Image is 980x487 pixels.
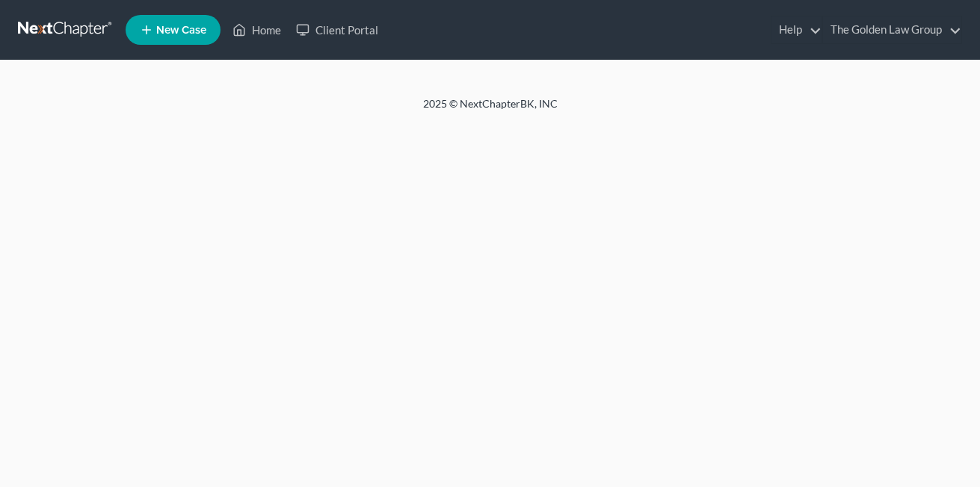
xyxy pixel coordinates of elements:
[64,96,916,123] div: 2025 © NextChapterBK, INC
[771,16,822,43] a: Help
[823,16,961,43] a: The Golden Law Group
[225,16,289,43] a: Home
[289,16,386,43] a: Client Portal
[126,15,221,45] new-legal-case-button: New Case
